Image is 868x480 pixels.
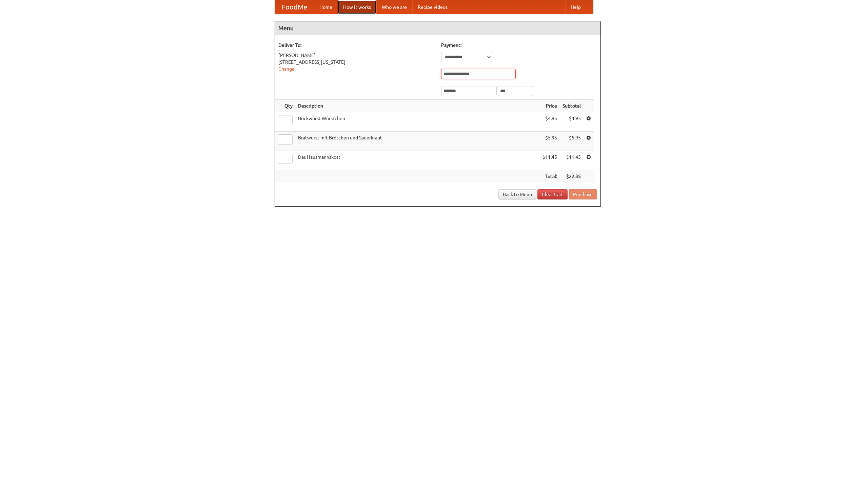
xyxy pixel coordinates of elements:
[376,0,412,14] a: Who we are
[537,189,568,199] a: Clear Cart
[314,0,338,14] a: Home
[278,59,434,65] div: [STREET_ADDRESS][US_STATE]
[540,100,560,112] th: Price
[295,151,540,170] td: Das Hausmannskost
[565,0,586,14] a: Help
[540,170,560,183] th: Total:
[560,112,584,132] td: $4.95
[540,151,560,170] td: $11.45
[540,132,560,151] td: $5.95
[275,0,314,14] a: FoodMe
[569,189,597,199] button: Purchase
[295,100,540,112] th: Description
[295,132,540,151] td: Bratwurst mit Brötchen und Sauerkraut
[498,189,536,199] a: Back to Menu
[441,42,597,49] h5: Payment:
[275,21,600,35] h4: Menu
[560,100,584,112] th: Subtotal
[560,170,584,183] th: $22.35
[540,112,560,132] td: $4.95
[412,0,453,14] a: Recipe videos
[560,132,584,151] td: $5.95
[560,151,584,170] td: $11.45
[278,52,434,59] div: [PERSON_NAME]
[338,0,376,14] a: How it works
[295,112,540,132] td: Bockwurst Würstchen
[278,42,434,49] h5: Deliver To:
[278,66,295,72] a: Change
[275,100,295,112] th: Qty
